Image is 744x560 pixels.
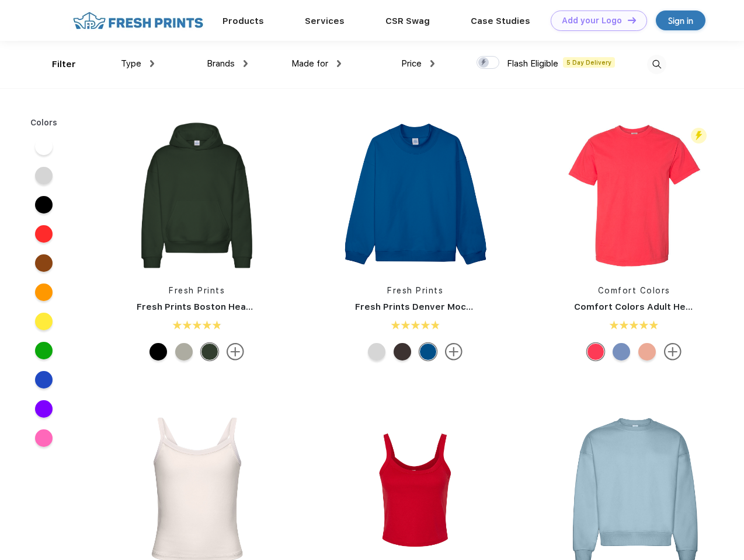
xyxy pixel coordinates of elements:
[445,343,463,360] img: more.svg
[664,343,682,360] img: more.svg
[150,343,167,360] div: Black
[119,118,274,273] img: func=resize&h=266
[338,118,493,273] img: func=resize&h=266
[656,10,705,30] a: Sign in
[628,17,636,23] img: DT
[207,58,235,69] span: Brands
[598,286,670,295] a: Comfort Colors
[337,60,341,67] img: dropdown.png
[557,118,712,273] img: func=resize&h=266
[401,58,422,69] span: Price
[430,60,434,67] img: dropdown.png
[244,60,248,67] img: dropdown.png
[394,343,411,360] div: Dark Chocolate
[638,343,656,360] div: Peachy
[227,343,244,360] img: more.svg
[647,55,666,74] img: desktop_search.svg
[22,117,67,129] div: Colors
[150,60,154,67] img: dropdown.png
[69,10,207,31] img: fo%20logo%202.webp
[222,16,264,26] a: Products
[169,286,225,295] a: Fresh Prints
[52,58,76,71] div: Filter
[137,302,321,312] a: Fresh Prints Boston Heavyweight Hoodie
[419,343,437,360] div: Royal Blue
[587,343,604,360] div: Paprika
[355,302,609,312] a: Fresh Prints Denver Mock Neck Heavyweight Sweatshirt
[121,58,141,69] span: Type
[562,16,622,26] div: Add your Logo
[613,343,630,360] div: Washed Denim
[201,343,218,360] div: Forest Green
[668,14,693,27] div: Sign in
[387,286,443,295] a: Fresh Prints
[563,57,615,68] span: 5 Day Delivery
[691,128,707,143] img: flash_active_toggle.svg
[175,343,193,360] div: Heathered Grey
[507,58,558,69] span: Flash Eligible
[368,343,385,360] div: Ash Grey
[291,58,328,69] span: Made for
